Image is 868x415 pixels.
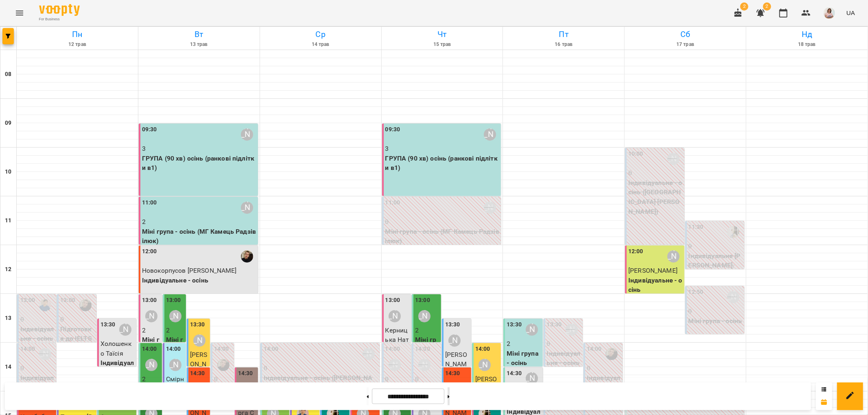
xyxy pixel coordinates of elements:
[507,349,541,368] p: Міні група - осінь
[507,339,541,349] p: 2
[18,41,137,48] h6: 12 трав
[385,296,400,305] label: 13:00
[383,41,502,48] h6: 15 трав
[363,348,375,360] div: Анна Осійчук
[193,335,206,347] div: Анастасія Сидорук
[689,251,743,280] p: Індивідуальне [PERSON_NAME].Ю.
[10,3,29,23] button: Menu
[214,374,232,384] p: 0
[628,247,643,256] label: 12:00
[628,150,643,159] label: 10:00
[385,326,409,353] span: Керницька Наталія
[418,359,431,371] div: Олександра Турейська
[587,363,621,373] p: 0
[261,28,380,41] h6: Ср
[142,276,256,285] p: Індивідуальне - осінь
[5,167,11,176] h6: 10
[415,335,439,402] p: Міні група - осінь (МГ Коляденко [PERSON_NAME])
[264,363,378,373] p: 0
[264,373,378,392] p: Індивідуальне - осінь ([PERSON_NAME])
[566,324,578,336] div: Олександра Турейська
[689,306,743,316] p: 0
[142,144,256,154] p: 3
[479,359,491,371] div: Анна Осійчук
[190,351,208,378] span: [PERSON_NAME]
[824,7,835,19] img: a9a10fb365cae81af74a091d218884a8.jpeg
[142,326,160,335] p: 2
[740,2,748,11] span: 2
[475,345,490,354] label: 14:00
[547,349,581,368] p: Індивідуальне - осінь
[727,291,739,303] div: Олександра Турейська
[415,296,430,305] label: 13:00
[504,28,623,41] h6: Пт
[748,28,866,41] h6: Нд
[101,358,135,377] p: Індивідуальне - осінь
[727,226,739,238] div: Сидорук Тетяна
[5,314,11,323] h6: 13
[142,227,256,246] p: Міні група - осінь (МГ Камець Радзівілюк)
[385,198,400,207] label: 11:00
[217,359,230,371] img: Давид
[484,202,496,214] div: Олександра Турейська
[142,345,157,354] label: 14:00
[145,359,157,371] div: Анна Осійчук
[628,168,682,178] p: 0
[101,340,131,357] span: Холошенко Таїсія
[507,320,522,329] label: 13:30
[843,5,858,20] button: UA
[385,154,500,173] p: ГРУПА (90 хв) осінь (ранкові підлітки в1)
[389,310,401,322] div: Олександра Турейська
[60,324,94,372] p: Підготовка до IELTS (інд) (Момбені Неліка)
[39,299,51,311] img: Кім Денис
[689,288,704,297] label: 12:50
[18,28,137,41] h6: Пн
[385,345,400,354] label: 14:00
[385,144,500,154] p: 3
[5,119,11,128] h6: 09
[628,276,682,295] p: Індивідуальне - осінь
[261,41,380,48] h6: 14 трав
[667,250,680,263] div: Вікторія Матвійчук
[142,267,237,274] span: Новокорпусов [PERSON_NAME]
[20,345,35,354] label: 14:00
[142,296,157,305] label: 13:00
[142,154,256,173] p: ГРУПА (90 хв) осінь (ранкові підлітки в1)
[39,17,80,22] span: For Business
[169,359,181,371] div: Олександра Турейська
[385,374,410,384] p: 0
[119,324,131,336] div: Олександра Турейська
[587,345,602,354] label: 14:00
[448,335,461,347] div: Анастасія Сидорук
[628,178,682,216] p: Індивідуальне - осінь ([GEOGRAPHIC_DATA] [PERSON_NAME])
[667,153,680,165] div: Вікторія Матвійчук
[20,363,55,373] p: 0
[140,28,258,41] h6: Вт
[142,125,157,134] label: 09:30
[241,250,253,263] div: Давид
[142,217,256,227] p: 2
[385,227,500,246] p: Міні група - осінь (МГ Камець Радзівілюк)
[606,348,618,360] img: Давид
[190,369,205,378] label: 14:30
[689,241,743,251] p: 0
[587,373,621,392] p: Індивідуальне - осінь
[20,324,55,343] p: Індивідуальне - осінь
[166,345,181,354] label: 14:00
[241,202,253,214] div: Олександра Турейська
[79,299,92,311] img: Давид
[241,128,253,141] div: Олександра Турейська
[389,359,401,371] div: Анна Осійчук
[547,320,562,329] label: 13:30
[142,374,160,384] p: 2
[169,310,181,322] div: Анна Осійчук
[628,267,678,274] span: [PERSON_NAME]
[166,296,181,305] label: 13:00
[5,363,11,372] h6: 14
[20,373,55,411] p: Індивідуальне - осінь ([PERSON_NAME])
[190,320,205,329] label: 13:30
